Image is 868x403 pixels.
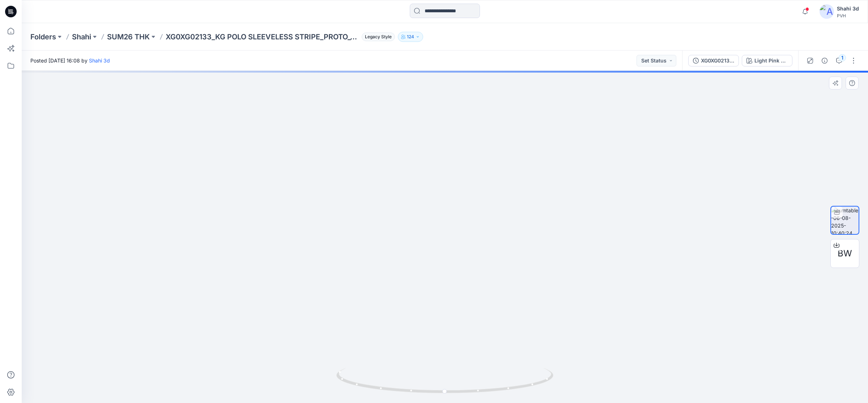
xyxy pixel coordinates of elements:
[166,32,359,42] p: XG0XG02133_KG POLO SLEEVELESS STRIPE_PROTO_V01
[819,55,830,66] button: Details
[831,207,859,234] img: turntable-06-08-2025-10:40:24
[742,55,792,66] button: Light Pink - TOG
[407,33,414,41] p: 124
[362,32,395,41] span: Legacy Style
[838,247,852,260] span: BW
[398,32,423,42] button: 124
[833,55,845,66] button: 1
[89,57,110,64] a: Shahi 3d
[72,32,91,42] a: Shahi
[688,55,739,66] button: XG0XG02133_KG POLO SLEEVELESS STRIPE_PROTO_V01
[107,32,150,42] a: SUM26 THK
[30,57,110,64] span: Posted [DATE] 16:08 by
[839,54,846,61] div: 1
[30,32,56,42] a: Folders
[754,57,788,65] div: Light Pink - TOG
[359,32,395,42] button: Legacy Style
[837,13,859,18] div: PVH
[837,4,859,13] div: Shahi 3d
[701,57,734,65] div: XG0XG02133_KG POLO SLEEVELESS STRIPE_PROTO_V01
[820,4,834,19] img: avatar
